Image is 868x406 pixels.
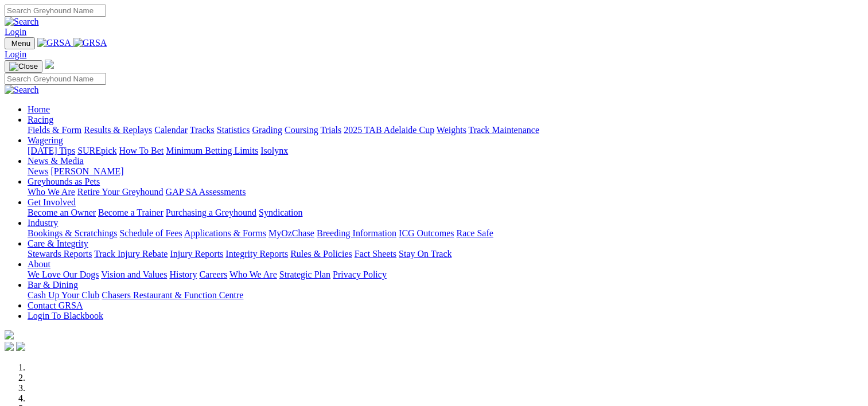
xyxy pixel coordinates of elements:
[28,135,63,145] a: Wagering
[166,187,246,197] a: GAP SA Assessments
[279,270,330,279] a: Strategic Plan
[28,249,92,259] a: Stewards Reports
[399,228,454,238] a: ICG Outcomes
[28,228,863,239] div: Industry
[456,228,493,238] a: Race Safe
[73,38,107,48] img: GRSA
[259,208,302,217] a: Syndication
[170,249,223,259] a: Injury Reports
[5,330,14,339] img: logo-grsa-white.png
[28,125,81,135] a: Fields & Form
[28,218,58,228] a: Industry
[28,125,863,135] div: Racing
[28,239,88,248] a: Care & Integrity
[28,177,100,186] a: Greyhounds as Pets
[469,125,539,135] a: Track Maintenance
[28,280,78,290] a: Bar & Dining
[28,270,99,279] a: We Love Our Dogs
[28,249,863,259] div: Care & Integrity
[77,187,164,197] a: Retire Your Greyhound
[260,146,288,155] a: Isolynx
[166,208,256,217] a: Purchasing a Greyhound
[28,166,48,176] a: News
[5,73,106,85] input: Search
[28,187,863,197] div: Greyhounds as Pets
[437,125,466,135] a: Weights
[28,166,863,177] div: News & Media
[28,300,83,310] a: Contact GRSA
[5,17,39,27] img: Search
[28,208,863,218] div: Get Involved
[28,104,50,114] a: Home
[28,146,75,155] a: [DATE] Tips
[333,270,387,279] a: Privacy Policy
[290,249,352,259] a: Rules & Policies
[399,249,451,259] a: Stay On Track
[5,37,35,49] button: Toggle navigation
[217,125,250,135] a: Statistics
[28,259,50,269] a: About
[229,270,277,279] a: Who We Are
[77,146,116,155] a: SUREpick
[28,290,99,300] a: Cash Up Your Club
[11,39,30,48] span: Menu
[102,290,243,300] a: Chasers Restaurant & Function Centre
[101,270,167,279] a: Vision and Values
[169,270,197,279] a: History
[190,125,215,135] a: Tracks
[154,125,188,135] a: Calendar
[199,270,227,279] a: Careers
[28,290,863,300] div: Bar & Dining
[285,125,318,135] a: Coursing
[5,60,42,73] button: Toggle navigation
[225,249,288,259] a: Integrity Reports
[84,125,152,135] a: Results & Replays
[94,249,168,259] a: Track Injury Rebate
[50,166,123,176] a: [PERSON_NAME]
[28,208,96,217] a: Become an Owner
[268,228,314,238] a: MyOzChase
[28,156,84,166] a: News & Media
[28,197,76,207] a: Get Involved
[5,49,26,59] a: Login
[119,228,182,238] a: Schedule of Fees
[184,228,266,238] a: Applications & Forms
[344,125,434,135] a: 2025 TAB Adelaide Cup
[252,125,282,135] a: Grading
[119,146,164,155] a: How To Bet
[28,146,863,156] div: Wagering
[5,5,106,17] input: Search
[166,146,258,155] a: Minimum Betting Limits
[5,342,14,351] img: facebook.svg
[28,311,103,321] a: Login To Blackbook
[28,187,75,197] a: Who We Are
[98,208,164,217] a: Become a Trainer
[320,125,341,135] a: Trials
[28,270,863,280] div: About
[355,249,396,259] a: Fact Sheets
[37,38,71,48] img: GRSA
[16,342,25,351] img: twitter.svg
[45,60,54,69] img: logo-grsa-white.png
[5,85,39,95] img: Search
[5,27,26,37] a: Login
[28,115,53,124] a: Racing
[9,62,38,71] img: Close
[28,228,117,238] a: Bookings & Scratchings
[317,228,396,238] a: Breeding Information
